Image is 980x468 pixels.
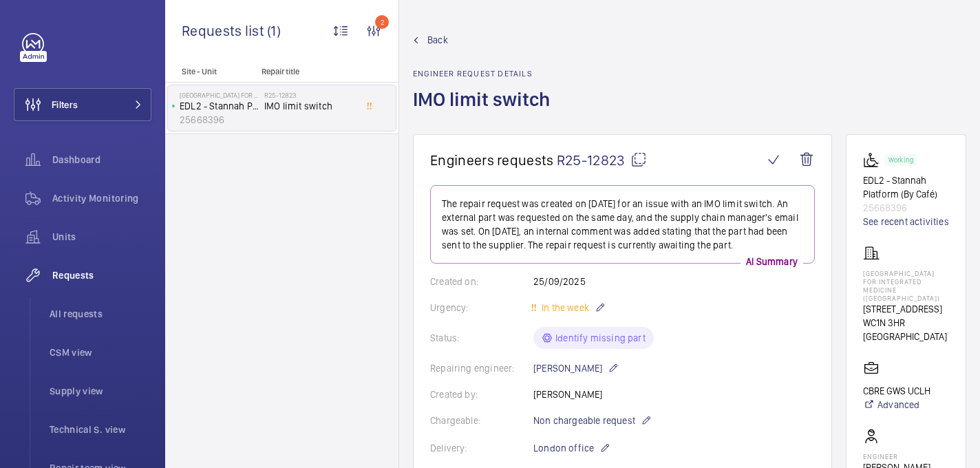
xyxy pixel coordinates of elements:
span: Filters [52,98,78,111]
a: Advanced [863,398,930,412]
p: [GEOGRAPHIC_DATA] for Integrated Medicine ([GEOGRAPHIC_DATA]) [863,269,949,302]
h2: Engineer request details [413,69,558,78]
a: See recent activities [863,215,949,228]
p: Working [888,158,913,162]
p: The repair request was created on [DATE] for an issue with an IMO limit switch. An external part ... [442,197,803,252]
p: EDL2 - Stannah Platform (By Café) [180,99,259,113]
p: [GEOGRAPHIC_DATA] for Integrated Medicine ([GEOGRAPHIC_DATA]) [180,91,259,99]
button: Filters [14,88,151,121]
span: Dashboard [52,153,151,167]
span: Units [52,230,151,244]
p: [PERSON_NAME] [533,360,619,376]
p: Repair title [262,67,352,76]
img: platform_lift.svg [863,151,885,168]
p: 25668396 [180,113,259,127]
p: Engineer [863,452,930,460]
p: London office [533,440,610,456]
span: Activity Monitoring [52,191,151,205]
span: CSM view [50,345,151,359]
span: Engineers requests [430,151,554,169]
h2: R25-12823 [264,91,355,99]
p: 25668396 [863,201,949,215]
p: WC1N 3HR [GEOGRAPHIC_DATA] [863,316,949,343]
span: Supply view [50,384,151,398]
p: AI Summary [741,255,803,268]
span: All requests [50,307,151,321]
span: Back [427,33,448,47]
p: [STREET_ADDRESS] [863,302,949,316]
span: Non chargeable request [533,414,635,427]
span: IMO limit switch [264,99,355,113]
p: CBRE GWS UCLH [863,384,930,398]
span: Technical S. view [50,423,151,436]
span: Requests [52,268,151,282]
p: EDL2 - Stannah Platform (By Café) [863,173,949,201]
span: R25-12823 [557,151,647,169]
span: In the week [539,302,589,313]
span: Requests list [182,22,267,39]
h1: IMO limit switch [413,87,558,134]
p: Site - Unit [165,67,256,76]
